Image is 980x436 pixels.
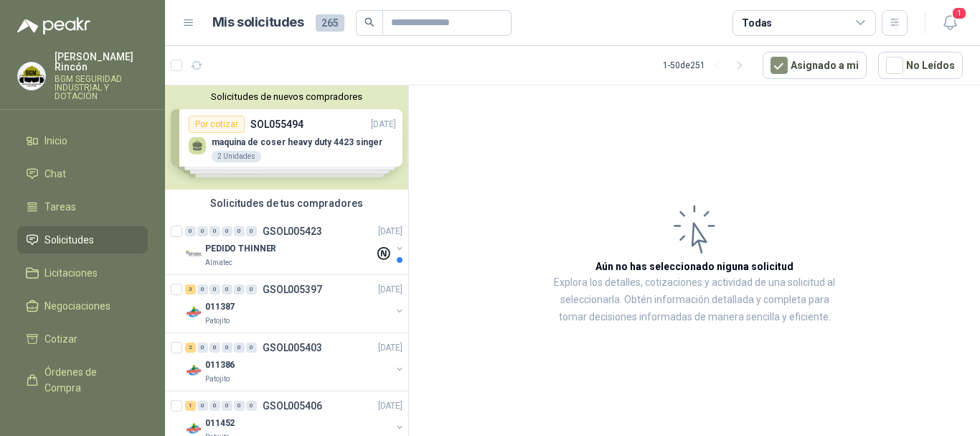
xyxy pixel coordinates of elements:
button: Solicitudes de nuevos compradores [171,91,402,102]
a: 2 0 0 0 0 0 GSOL005403[DATE] Company Logo011386Patojito [185,339,405,385]
span: search [364,17,374,27]
div: 0 [234,284,245,294]
p: GSOL005406 [263,401,322,411]
h3: Aún no has seleccionado niguna solicitud [595,259,793,274]
div: 0 [209,226,220,236]
div: 0 [209,401,220,411]
a: Órdenes de Compra [17,358,148,402]
span: Solicitudes [44,232,94,248]
p: Patojito [205,315,230,327]
p: [DATE] [378,399,402,413]
div: Solicitudes de tus compradores [165,190,408,217]
div: 0 [246,401,257,411]
div: 0 [197,401,208,411]
span: 1 [951,6,967,20]
a: 3 0 0 0 0 0 GSOL005397[DATE] Company Logo011387Patojito [185,281,405,327]
span: Negociaciones [44,298,110,314]
span: Órdenes de Compra [44,364,134,396]
button: 1 [937,10,963,36]
a: Cotizar [17,325,148,353]
div: Todas [742,15,772,31]
span: Chat [44,166,66,182]
div: 0 [222,226,232,236]
div: 1 - 50 de 251 [663,54,751,77]
div: 0 [197,226,208,236]
p: [PERSON_NAME] Rincón [55,52,148,72]
div: 0 [197,343,208,353]
img: Company Logo [185,362,202,379]
a: Chat [17,160,148,187]
div: 0 [222,401,232,411]
p: 011387 [205,300,235,314]
p: BGM SEGURIDAD INDUSTRIAL Y DOTACIÓN [55,75,148,101]
div: 0 [234,226,245,236]
a: Negociaciones [17,292,148,320]
div: 0 [222,284,232,294]
div: 0 [185,226,196,236]
div: 0 [209,284,220,294]
p: Explora los detalles, cotizaciones y actividad de una solicitud al seleccionarla. Obtén informaci... [552,274,837,326]
a: 0 0 0 0 0 0 GSOL005423[DATE] Company LogoPEDIDO THINNERAlmatec [185,223,405,269]
div: 0 [209,343,220,353]
div: 0 [234,343,245,353]
div: Solicitudes de nuevos compradoresPor cotizarSOL055494[DATE] maquina de coser heavy duty 4423 sing... [165,85,408,190]
div: 2 [185,343,196,353]
span: 265 [316,14,344,32]
p: 011452 [205,417,235,430]
img: Logo peakr [17,17,90,34]
a: Solicitudes [17,226,148,254]
p: GSOL005423 [263,226,322,236]
p: [DATE] [378,225,402,238]
div: 1 [185,401,196,411]
a: Inicio [17,127,148,154]
div: 0 [197,284,208,294]
span: Cotizar [44,331,77,347]
p: 011386 [205,358,235,372]
span: Tareas [44,199,76,215]
button: Asignado a mi [763,52,867,79]
p: [DATE] [378,341,402,355]
p: [DATE] [378,283,402,297]
button: No Leídos [878,52,963,79]
p: Patojito [205,374,230,385]
div: 0 [222,343,232,353]
h1: Mis solicitudes [212,12,304,33]
a: Licitaciones [17,259,148,287]
p: PEDIDO THINNER [205,242,276,256]
a: Tareas [17,193,148,221]
p: GSOL005403 [263,343,322,353]
img: Company Logo [18,62,45,90]
img: Company Logo [185,246,202,263]
div: 3 [185,284,196,294]
p: GSOL005397 [263,284,322,294]
div: 0 [246,284,257,294]
div: 0 [246,226,257,236]
div: 0 [234,401,245,411]
div: 0 [246,343,257,353]
span: Licitaciones [44,265,98,281]
p: Almatec [205,257,232,269]
img: Company Logo [185,304,202,321]
span: Inicio [44,133,67,149]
